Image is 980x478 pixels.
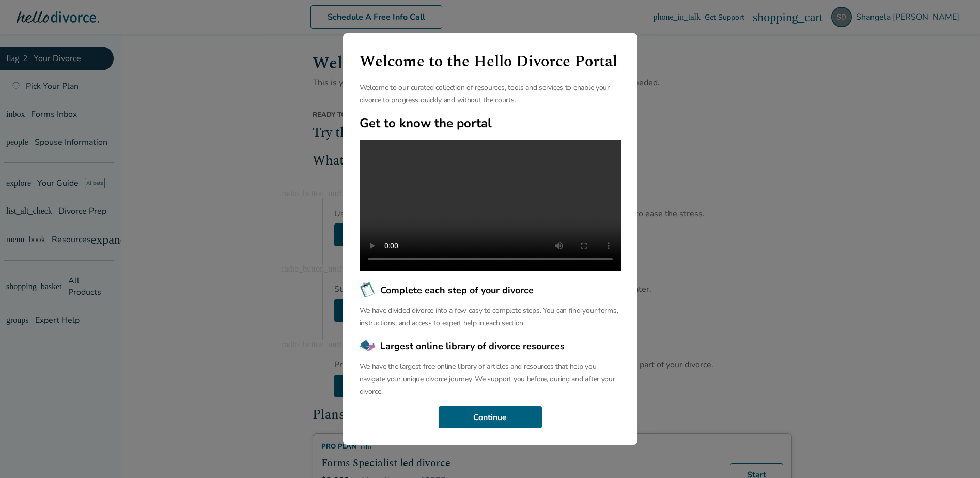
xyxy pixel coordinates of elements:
img: Complete each step of your divorce [360,282,376,298]
p: Welcome to our curated collection of resources, tools and services to enable your divorce to prog... [360,82,621,107]
iframe: Chat Widget [928,428,980,478]
h1: Welcome to the Hello Divorce Portal [360,50,621,73]
img: Largest online library of divorce resources [360,338,376,354]
button: Continue [439,406,542,429]
p: We have the largest free online library of articles and resources that help you navigate your uni... [360,361,621,398]
h2: Get to know the portal [360,115,621,131]
span: Complete each step of your divorce [380,283,534,297]
p: We have divided divorce into a few easy to complete steps. You can find your forms, instructions,... [360,305,621,330]
span: Largest online library of divorce resources [380,339,565,353]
